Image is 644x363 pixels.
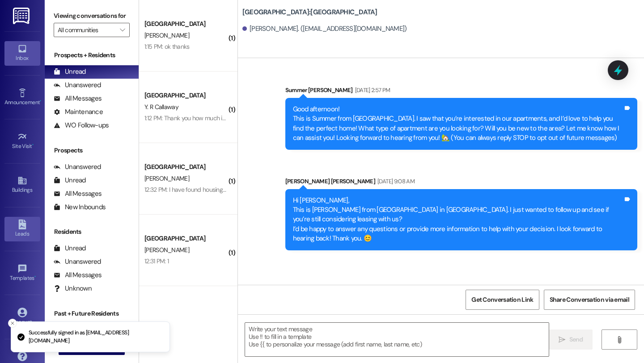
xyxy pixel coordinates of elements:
[144,257,169,265] div: 12:31 PM: 1
[4,41,40,65] a: Inbox
[549,329,593,350] button: Send
[54,121,109,130] div: WO Follow-ups
[54,107,103,117] div: Maintenance
[45,227,139,236] div: Residents
[144,42,189,51] div: 1:15 PM: ok thanks
[144,19,227,29] div: [GEOGRAPHIC_DATA]
[293,196,623,244] div: Hi [PERSON_NAME], This is [PERSON_NAME] from [GEOGRAPHIC_DATA] in [GEOGRAPHIC_DATA]. I just wante...
[559,336,565,343] i: 
[144,174,189,182] span: [PERSON_NAME]
[54,9,130,23] label: Viewing conversations for
[544,290,635,310] button: Share Conversation via email
[40,98,41,104] span: •
[45,309,139,318] div: Past + Future Residents
[54,284,92,293] div: Unknown
[32,142,34,148] span: •
[353,85,390,95] div: [DATE] 2:57 PM
[54,80,101,90] div: Unanswered
[144,31,189,39] span: [PERSON_NAME]
[120,26,125,34] i: 
[54,270,102,280] div: All Messages
[54,176,86,185] div: Unread
[144,186,358,194] div: 12:32 PM: I have found housing and am no longer interested at this time. Thank you!
[242,8,377,17] b: [GEOGRAPHIC_DATA]: [GEOGRAPHIC_DATA]
[285,85,637,98] div: Summer [PERSON_NAME]
[4,129,40,153] a: Site Visit •
[285,177,637,189] div: [PERSON_NAME] [PERSON_NAME]
[54,162,101,172] div: Unanswered
[375,177,415,186] div: [DATE] 9:08 AM
[466,290,539,310] button: Get Conversation Link
[29,329,162,345] p: Successfully signed in as [EMAIL_ADDRESS][DOMAIN_NAME]
[54,67,86,76] div: Unread
[471,295,533,304] span: Get Conversation Link
[4,261,40,285] a: Templates •
[13,8,31,24] img: ResiDesk Logo
[144,91,227,100] div: [GEOGRAPHIC_DATA]
[293,105,623,143] div: Good afternoon! This is Summer from [GEOGRAPHIC_DATA]. I saw that you’re interested in our apartm...
[550,295,629,304] span: Share Conversation via email
[45,51,139,60] div: Prospects + Residents
[144,162,227,172] div: [GEOGRAPHIC_DATA]
[58,23,115,37] input: All communities
[4,305,40,329] a: Account
[616,336,623,343] i: 
[34,274,36,280] span: •
[45,146,139,155] div: Prospects
[54,244,86,253] div: Unread
[54,189,102,198] div: All Messages
[4,217,40,241] a: Leads
[54,257,101,266] div: Unanswered
[4,173,40,197] a: Buildings
[242,24,407,34] div: [PERSON_NAME]. ([EMAIL_ADDRESS][DOMAIN_NAME])
[144,246,189,254] span: [PERSON_NAME]
[144,114,340,122] div: 1:12 PM: Thank you how much is rent and what is the name of the apartment
[8,319,17,328] button: Close toast
[54,94,102,103] div: All Messages
[569,335,583,344] span: Send
[144,103,178,111] span: Y. R Callaway
[54,203,106,212] div: New Inbounds
[144,234,227,243] div: [GEOGRAPHIC_DATA]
